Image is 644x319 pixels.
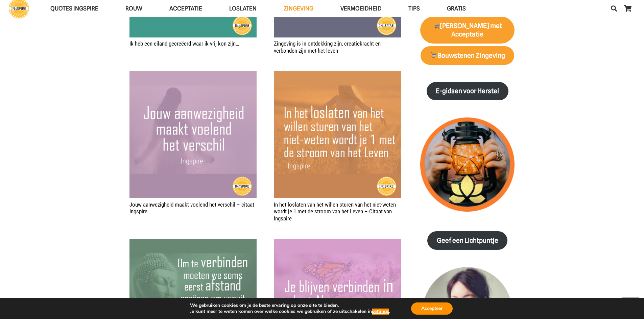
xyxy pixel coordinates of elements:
[169,5,202,12] span: Acceptatie
[421,46,514,65] a: 🛒Bouwstenen Zingeving
[129,201,254,215] a: Jouw aanwezigheid maakt voelend het verschil – citaat Ingspire
[129,71,257,198] a: Jouw aanwezigheid maakt voelend het verschil – citaat Ingspire
[125,5,142,12] span: ROUW
[274,40,381,54] a: Zingeving is in ontdekking zijn, creatiekracht en verbonden zijn met het leven
[411,302,453,315] button: Accepteer
[372,309,389,315] button: settings
[274,201,396,222] a: In het loslaten van het willen sturen van het niet-weten wordt je 1 met de stroom van het Leven –...
[430,52,437,58] img: 🛒
[447,5,466,12] span: GRATIS
[190,309,390,315] p: Je kunt meer te weten komen over welke cookies we gebruiken of ze uitschakelen in .
[340,5,381,12] span: VERMOEIDHEID
[436,87,499,95] strong: E-gidsen voor Herstel
[420,17,515,44] a: 🛒[PERSON_NAME] met Acceptatie
[433,22,440,29] img: 🛒
[274,71,401,198] a: In het loslaten van het willen sturen van het niet-weten wordt je 1 met de stroom van het Leven –...
[129,40,239,47] a: Ik heb een eiland gecreëerd waar ik vrij kon zijn…
[50,5,98,12] span: QUOTES INGSPIRE
[622,297,639,314] a: Terug naar top
[427,231,507,250] a: Geef een Lichtpuntje
[427,82,508,101] a: E-gidsen voor Herstel
[408,5,420,12] span: TIPS
[229,5,257,12] span: Loslaten
[437,237,498,244] strong: Geef een Lichtpuntje
[430,52,505,59] strong: Bouwstenen Zingeving
[274,71,401,198] img: In het loslaten van het willen sturen van het niet-weten wordt je 1 met de stroom van het Leven -...
[420,117,515,212] img: lichtpuntjes voor in donkere tijden
[433,22,502,38] strong: [PERSON_NAME] met Acceptatie
[284,5,313,12] span: Zingeving
[190,302,390,309] p: We gebruiken cookies om je de beste ervaring op onze site te bieden.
